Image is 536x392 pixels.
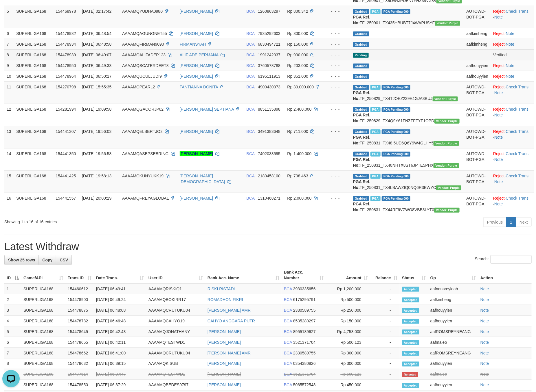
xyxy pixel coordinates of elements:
span: Vendor URL: https://trx4.1velocity.biz [434,119,460,124]
a: FIRMANSYAH [180,42,206,47]
td: · · [491,126,534,148]
a: Note [506,42,515,47]
td: · [491,71,534,81]
td: AUTOWD-BOT-PGA [464,148,491,170]
td: · · [491,6,534,28]
td: 14 [4,148,14,170]
span: Copy 4900430073 to clipboard [258,85,280,89]
td: SUPERLIGA168 [14,170,53,193]
span: 154478939 [56,53,76,57]
a: [PERSON_NAME] SEPTIANA [180,107,234,112]
span: Rp 150.000 [287,42,308,47]
span: BCA [284,308,292,313]
td: aafkimheng [464,28,491,39]
span: BCA [247,151,255,156]
span: Copy 3760578788 to clipboard [258,63,280,68]
td: Rp 500,000 [326,294,370,305]
span: PGA Pending [382,152,411,157]
td: AUTOWD-BOT-PGA [464,170,491,193]
td: - [370,305,400,316]
span: 154478964 [56,74,76,79]
a: Check Trans [506,129,529,134]
div: - - - [326,73,348,79]
span: Copy 6830494721 to clipboard [258,42,280,47]
td: TF_250831_TX44RF6VZWO8VBE3LYT0 [351,193,464,215]
span: Copy [42,258,52,262]
a: Check Trans [506,196,529,200]
span: Marked by aafsoycanthlai [370,152,381,157]
td: 10 [4,71,14,81]
td: 154460612 [65,283,94,294]
a: Note [480,319,489,323]
span: Rp 351.000 [287,74,308,79]
td: · · [491,104,534,126]
a: Next [516,217,532,227]
span: AAAAMQASEPSEBRING [122,151,168,156]
span: Marked by aafsoycanthlai [370,174,381,179]
span: Copy 8851135898 to clipboard [258,107,280,112]
span: Rp 2.400.000 [287,107,312,112]
a: Reject [493,107,505,112]
td: · · [491,148,534,170]
td: 13 [4,126,14,148]
td: SUPERLIGA168 [21,283,65,294]
span: Marked by aafnonsreyleab [370,107,381,112]
a: Check Trans [506,151,529,156]
b: PGA Ref. No: [353,113,370,123]
div: - - - [326,84,348,90]
span: Marked by aafsoycanthlai [370,129,381,134]
a: Note [480,351,489,355]
span: Copy 7935292603 to clipboard [258,31,280,36]
b: PGA Ref. No: [353,135,370,145]
td: · · [491,81,534,104]
a: Note [480,340,489,345]
span: AAAAMQYUDHA0980 [122,9,163,14]
b: PGA Ref. No: [353,15,370,25]
label: Search: [475,255,532,264]
a: Note [506,74,515,79]
span: PGA Pending [382,107,411,112]
td: TF_250829_TX4TJOEZ239E4GJA3BUJ [351,81,464,104]
td: AUTOWD-BOT-PGA [464,104,491,126]
input: Search: [491,255,532,264]
td: SUPERLIGA168 [14,28,53,39]
span: Vendor URL: https://trx4.1velocity.biz [436,185,461,190]
b: PGA Ref. No: [353,202,370,212]
span: [DATE] 15:55:35 [82,85,111,89]
span: Grabbed [353,64,369,68]
a: Note [480,297,489,302]
span: AAAAMQELBERTJO2 [122,129,163,134]
span: Rp 900.000 [287,53,308,57]
th: Op: activate to sort column ascending [428,267,478,283]
td: 1 [4,283,21,294]
a: Check Trans [506,9,529,14]
a: Check Trans [506,174,529,178]
span: 154281994 [56,107,76,112]
a: [PERSON_NAME] [180,9,213,14]
th: Trans ID: activate to sort column ascending [65,267,94,283]
td: SUPERLIGA168 [21,305,65,316]
span: AAAAMQFIRMAN9090 [122,42,164,47]
th: User ID: activate to sort column ascending [146,267,205,283]
a: [PERSON_NAME] AMR [208,308,251,313]
span: Vendor URL: https://trx4.1velocity.biz [435,21,460,26]
a: Reject [493,129,505,134]
td: 3 [4,305,21,316]
td: aafhouyyien [464,60,491,71]
td: 154478900 [65,294,94,305]
td: 8 [4,49,14,60]
span: [DATE] 19:09:58 [82,107,111,112]
th: Action [478,267,532,283]
span: Vendor URL: https://trx4.1velocity.biz [434,163,459,168]
span: AAAAMQKUNYUKK19 [122,174,164,178]
td: TF_250831_TX48I5UD6Q6Y9W4GLHY5 [351,126,464,148]
a: RISKI RISTADI [208,287,235,291]
td: [DATE] 06:49:24 [94,294,146,305]
div: - - - [326,52,348,58]
a: Note [480,287,489,291]
a: 1 [506,217,516,227]
a: Reject [493,9,505,14]
a: Note [494,157,503,162]
td: aafnonsreyleab [428,283,478,294]
span: BCA [247,42,255,47]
